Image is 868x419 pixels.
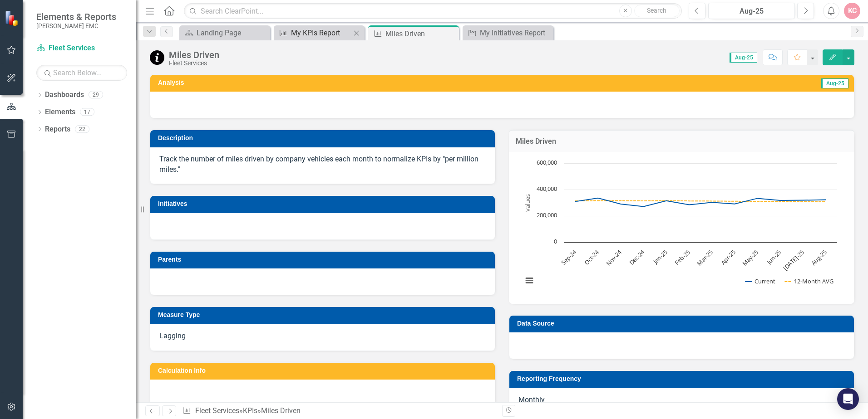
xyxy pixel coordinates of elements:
[36,43,127,54] a: Fleet Services
[582,248,601,266] text: Oct-24
[89,91,103,99] div: 29
[537,185,557,193] text: 400,000
[523,194,532,211] text: Values
[36,65,127,81] input: Search Below...
[36,22,116,29] small: [PERSON_NAME] EMC
[537,158,557,166] text: 600,000
[537,211,557,219] text: 200,000
[695,248,714,267] text: Mar-25
[517,375,849,382] h3: Reporting Frequency
[651,248,669,266] text: Jan-25
[291,27,351,39] div: My KPIs Report
[158,367,490,374] h3: Calculation Info
[75,125,89,133] div: 22
[158,312,490,318] h3: Measure Type
[809,248,829,267] text: Aug-25
[509,388,854,414] div: Monthly
[197,27,268,39] div: Landing Page
[169,60,219,67] div: Fleet Services
[261,406,301,415] div: Miles Driven
[182,406,495,416] div: » »
[184,3,682,19] input: Search ClearPoint...
[730,53,757,63] span: Aug-25
[150,50,164,65] img: Information Only
[158,79,488,86] h3: Analysis
[673,248,692,267] text: Feb-25
[781,248,805,272] text: [DATE]-25
[784,277,833,285] button: Show 12-Month AVG
[627,248,646,267] text: Dec-24
[516,137,848,146] h3: Miles Driven
[554,237,557,245] text: 0
[518,159,842,295] svg: Interactive chart
[158,200,490,207] h3: Initiatives
[385,28,457,39] div: Miles Driven
[523,274,536,287] button: View chart menu, Chart
[711,6,792,17] div: Aug-25
[465,27,551,39] a: My Initiatives Report
[45,124,70,135] a: Reports
[80,108,94,116] div: 17
[821,78,848,88] span: Aug-25
[844,3,860,19] button: KC
[243,406,257,415] a: KPIs
[5,10,20,26] img: ClearPoint Strategy
[740,248,760,268] text: May-25
[276,27,351,39] a: My KPIs Report
[559,248,578,267] text: Sep-24
[158,256,490,263] h3: Parents
[182,27,268,39] a: Landing Page
[195,406,239,415] a: Fleet Services
[604,248,624,267] text: Nov-24
[634,5,680,17] button: Search
[480,27,551,39] div: My Initiatives Report
[517,320,849,327] h3: Data Source
[764,248,783,266] text: Jun-25
[45,90,84,100] a: Dashboards
[159,154,486,175] p: Track the number of miles driven by company vehicles each month to normalize KPIs by "per million...
[159,331,186,340] span: Lagging
[708,3,795,19] button: Aug-25
[169,50,219,60] div: Miles Driven
[518,159,845,295] div: Chart. Highcharts interactive chart.
[36,11,116,22] span: Elements & Reports
[745,277,775,285] button: Show Current
[719,248,737,266] text: Apr-25
[158,135,490,141] h3: Description
[647,7,666,14] span: Search
[45,107,75,117] a: Elements
[837,388,859,410] div: Open Intercom Messenger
